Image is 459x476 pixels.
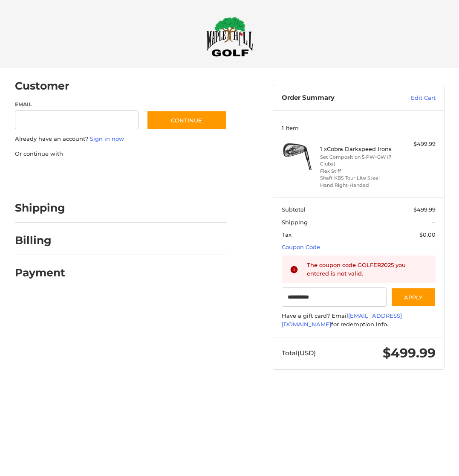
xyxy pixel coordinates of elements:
[383,345,436,361] span: $499.99
[147,110,227,130] button: Continue
[431,219,436,226] span: --
[15,266,65,279] h2: Payment
[387,94,436,102] a: Edit Cart
[282,312,402,328] a: [EMAIL_ADDRESS][DOMAIN_NAME]
[15,150,227,158] p: Or continue with
[320,154,395,168] li: Set Composition 5-PW+GW (7 Clubs)
[282,312,436,328] div: Have a gift card? Email for redemption info.
[282,349,316,357] span: Total (USD)
[15,201,65,215] h2: Shipping
[15,79,69,93] h2: Customer
[156,166,220,182] iframe: PayPal-venmo
[84,166,148,182] iframe: PayPal-paylater
[90,135,124,142] a: Sign in now
[320,182,395,189] li: Hand Right-Handed
[282,244,320,250] a: Coupon Code
[282,125,436,131] h3: 1 Item
[391,287,436,307] button: Apply
[282,231,292,238] span: Tax
[282,94,387,102] h3: Order Summary
[12,166,76,182] iframe: PayPal-paypal
[15,234,65,247] h2: Billing
[419,231,436,238] span: $0.00
[320,168,395,175] li: Flex Stiff
[320,145,395,152] h4: 1 x Cobra Darkspeed Irons
[206,17,253,57] img: Maple Hill Golf
[15,135,227,143] p: Already have an account?
[320,174,395,182] li: Shaft KBS Tour Lite Steel
[282,287,387,307] input: Gift Certificate or Coupon Code
[413,206,436,213] span: $499.99
[15,101,139,108] label: Email
[307,261,427,278] div: The coupon code GOLFER2025 you entered is not valid.
[282,219,308,226] span: Shipping
[282,206,306,213] span: Subtotal
[397,140,436,148] div: $499.99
